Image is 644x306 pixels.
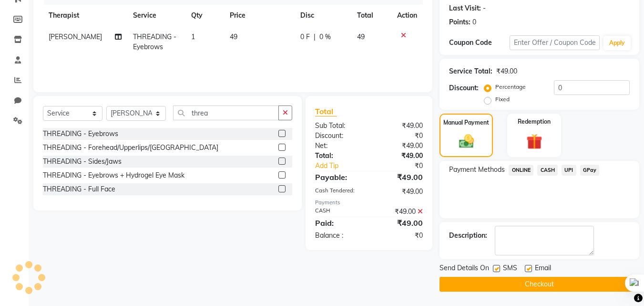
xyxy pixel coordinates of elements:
[43,129,118,139] div: THREADING - Eyebrows
[537,165,558,176] span: CASH
[315,106,337,116] span: Total
[319,32,331,42] span: 0 %
[454,133,479,150] img: _cash.svg
[230,32,237,41] span: 49
[449,165,505,175] span: Payment Methods
[509,165,533,176] span: ONLINE
[43,184,115,194] div: THREADING - Full Face
[449,3,481,13] div: Last Visit:
[518,117,551,126] label: Redemption
[173,106,279,120] input: Search or Scan
[369,187,430,197] div: ₹49.00
[369,141,430,151] div: ₹49.00
[224,5,295,26] th: Price
[369,131,430,141] div: ₹0
[295,5,351,26] th: Disc
[127,5,185,26] th: Service
[449,17,470,27] div: Points:
[43,5,127,26] th: Therapist
[483,3,486,13] div: -
[308,217,369,229] div: Paid:
[603,36,631,50] button: Apply
[440,263,489,275] span: Send Details On
[308,121,369,131] div: Sub Total:
[449,66,492,76] div: Service Total:
[308,171,369,183] div: Payable:
[495,95,510,104] label: Fixed
[503,263,517,275] span: SMS
[133,32,176,51] span: THREADING - Eyebrows
[308,231,369,241] div: Balance :
[369,217,430,229] div: ₹49.00
[315,199,423,207] div: Payments
[369,121,430,131] div: ₹49.00
[369,151,430,161] div: ₹49.00
[357,32,365,41] span: 49
[369,231,430,241] div: ₹0
[562,165,576,176] span: UPI
[496,66,517,76] div: ₹49.00
[449,38,509,48] div: Coupon Code
[308,131,369,141] div: Discount:
[43,170,184,180] div: THREADING - Eyebrows + Hydrogel Eye Mask
[449,231,487,241] div: Description:
[440,277,639,292] button: Checkout
[300,32,310,42] span: 0 F
[379,161,430,171] div: ₹0
[369,207,430,217] div: ₹49.00
[535,263,551,275] span: Email
[43,143,218,153] div: THREADING - Forehead/Upperlips/[GEOGRAPHIC_DATA]
[314,32,316,42] span: |
[443,118,489,127] label: Manual Payment
[472,17,476,27] div: 0
[521,132,547,151] img: _gift.svg
[308,151,369,161] div: Total:
[308,161,379,171] a: Add Tip
[185,5,224,26] th: Qty
[308,187,369,197] div: Cash Tendered:
[580,165,600,176] span: GPay
[308,141,369,151] div: Net:
[43,157,122,167] div: THREADING - Sides/Jaws
[369,171,430,183] div: ₹49.00
[510,35,600,50] input: Enter Offer / Coupon Code
[449,83,479,93] div: Discount:
[191,32,195,41] span: 1
[391,5,423,26] th: Action
[351,5,392,26] th: Total
[308,207,369,217] div: CASH
[49,32,102,41] span: [PERSON_NAME]
[495,83,526,91] label: Percentage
